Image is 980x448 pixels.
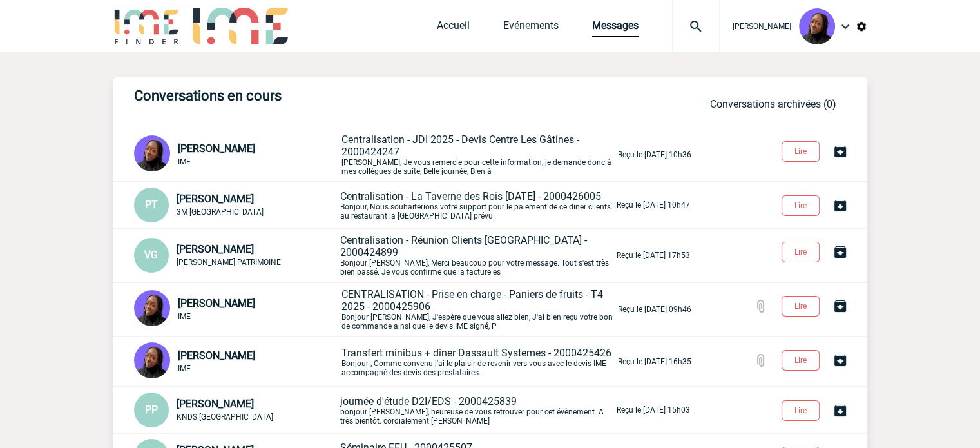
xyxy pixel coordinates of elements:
span: [PERSON_NAME] [177,193,254,205]
p: bonjour [PERSON_NAME], heureuse de vous retrouver pour cet évènement. A très bientôt. cordialemen... [340,395,614,425]
span: CENTRALISATION - Prise en charge - Paniers de fruits - T4 2025 - 2000425906 [341,288,603,313]
img: 131349-0.png [799,8,835,44]
button: Lire [782,195,820,216]
p: Reçu le [DATE] 09h46 [618,305,691,314]
span: [PERSON_NAME] [177,398,254,410]
p: Reçu le [DATE] 10h36 [618,150,691,159]
img: Archiver la conversation [832,353,848,368]
div: Conversation privée : Client - Agence [134,188,338,222]
img: Archiver la conversation [832,403,848,418]
button: Lire [782,350,820,371]
a: Lire [771,353,832,365]
span: VG [144,249,158,261]
a: Evénements [503,19,559,37]
a: Lire [771,199,832,211]
p: Reçu le [DATE] 10h47 [617,200,690,209]
button: Lire [782,242,820,262]
a: Lire [771,404,832,416]
div: Conversation privée : Client - Agence [134,135,339,174]
span: IME [178,364,191,373]
a: PP [PERSON_NAME] KNDS [GEOGRAPHIC_DATA] journée d'étude D2I/EDS - 2000425839bonjour [PERSON_NAME]... [134,403,690,415]
div: Conversation privée : Client - Agence [134,393,338,427]
a: Lire [771,299,832,311]
a: [PERSON_NAME] IME Transfert minibus + diner Dassault Systemes - 2000425426Bonjour , Comme convenu... [134,355,691,367]
span: IME [178,312,191,321]
img: 131349-0.png [134,290,170,326]
span: [PERSON_NAME] [178,297,255,309]
img: Archiver la conversation [832,144,848,159]
span: IME [178,157,191,166]
span: Centralisation - JDI 2025 - Devis Centre Les Gâtines - 2000424247 [341,133,579,158]
p: Bonjour [PERSON_NAME], J'espère que vous allez bien, J'ai bien reçu votre bon de commande ainsi q... [341,288,615,331]
div: Conversation privée : Client - Agence [134,342,339,381]
button: Lire [782,141,820,162]
span: Transfert minibus + diner Dassault Systemes - 2000425426 [341,347,611,359]
span: [PERSON_NAME] [178,142,255,155]
span: PP [145,404,158,416]
a: [PERSON_NAME] IME CENTRALISATION - Prise en charge - Paniers de fruits - T4 2025 - 2000425906Bonj... [134,302,691,315]
span: 3M [GEOGRAPHIC_DATA] [177,208,264,217]
a: Accueil [437,19,470,37]
span: [PERSON_NAME] PATRIMOINE [177,258,281,267]
a: Lire [771,245,832,257]
img: IME-Finder [113,8,180,44]
span: KNDS [GEOGRAPHIC_DATA] [177,413,273,422]
p: Reçu le [DATE] 15h03 [617,405,690,414]
button: Lire [782,400,820,421]
a: [PERSON_NAME] IME Centralisation - JDI 2025 - Devis Centre Les Gâtines - 2000424247[PERSON_NAME],... [134,148,691,160]
span: PT [145,199,158,211]
p: Bonjour [PERSON_NAME], Merci beaucoup pour votre message. Tout s'est très bien passé. Je vous con... [340,234,614,277]
p: Reçu le [DATE] 17h53 [617,251,690,260]
a: Conversations archivées (0) [710,98,836,110]
button: Lire [782,296,820,317]
div: Conversation privée : Client - Agence [134,290,339,329]
span: journée d'étude D2I/EDS - 2000425839 [340,395,517,407]
a: Lire [771,144,832,157]
span: [PERSON_NAME] [177,243,254,255]
a: VG [PERSON_NAME] [PERSON_NAME] PATRIMOINE Centralisation - Réunion Clients [GEOGRAPHIC_DATA] - 20... [134,248,690,260]
img: Archiver la conversation [832,198,848,213]
div: Conversation privée : Client - Agence [134,238,338,273]
span: Centralisation - La Taverne des Rois [DATE] - 2000426005 [340,190,601,202]
img: 131349-0.png [134,135,170,171]
img: 131349-0.png [134,342,170,378]
span: Centralisation - Réunion Clients [GEOGRAPHIC_DATA] - 2000424899 [340,234,587,258]
img: Archiver la conversation [832,298,848,314]
p: [PERSON_NAME], Je vous remercie pour cette information, je demande donc à mes collègues de suite,... [341,133,615,176]
span: [PERSON_NAME] [733,22,791,31]
span: [PERSON_NAME] [178,349,255,362]
p: Bonjour , Comme convenu j'ai le plaisir de revenir vers vous avec le devis IME accompagné des dev... [341,347,615,377]
img: Archiver la conversation [832,244,848,260]
a: Messages [592,19,639,37]
p: Reçu le [DATE] 16h35 [618,357,691,366]
p: Bonjour, Nous souhaiterions votre support pour le paiement de ce diner clients au restaurant la [... [340,190,614,220]
h3: Conversations en cours [134,88,521,104]
a: PT [PERSON_NAME] 3M [GEOGRAPHIC_DATA] Centralisation - La Taverne des Rois [DATE] - 2000426005Bon... [134,198,690,210]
